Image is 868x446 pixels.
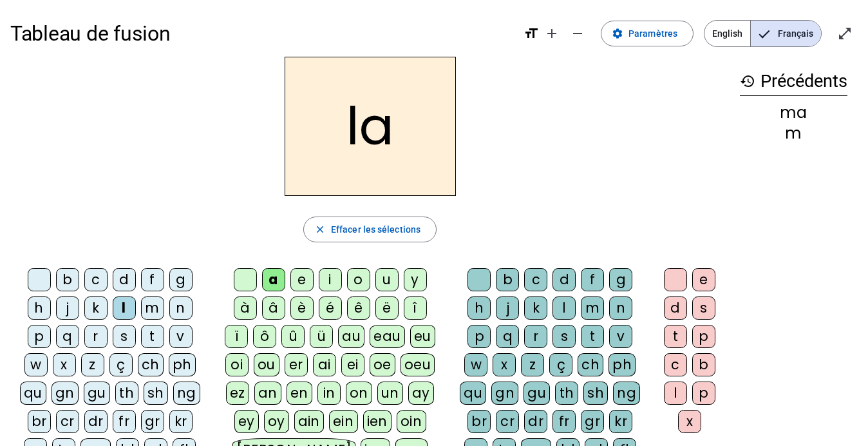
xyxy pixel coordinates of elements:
div: l [552,296,576,320]
div: p [692,382,715,405]
div: in [317,382,341,405]
button: Entrer en plein écran [832,21,858,46]
div: oi [225,353,249,376]
div: ey [234,410,259,433]
div: o [347,268,370,291]
div: ma [740,105,847,121]
mat-icon: close [314,224,326,235]
div: ai [313,353,336,376]
div: oin [397,410,426,433]
h1: Tableau de fusion [10,13,513,54]
div: ch [578,353,603,376]
div: q [496,325,519,348]
div: c [524,268,547,291]
div: d [552,268,576,291]
div: e [692,268,715,291]
mat-icon: history [740,73,755,89]
div: f [141,268,164,291]
div: t [141,325,164,348]
div: ç [109,353,133,376]
mat-icon: open_in_full [837,26,853,41]
div: s [552,325,576,348]
div: ez [226,382,249,405]
div: on [346,382,372,405]
div: gn [52,382,79,405]
div: é [319,296,342,320]
div: x [493,353,516,376]
div: a [262,268,285,291]
div: z [81,353,104,376]
div: oeu [401,353,435,376]
div: ê [347,296,370,320]
div: r [84,325,108,348]
div: p [692,325,715,348]
div: br [467,410,491,433]
div: oe [370,353,395,376]
div: qu [20,382,46,405]
div: ph [169,353,196,376]
div: è [290,296,314,320]
div: b [692,353,715,376]
div: eu [410,325,435,348]
mat-icon: format_size [524,26,539,41]
div: kr [169,410,193,433]
div: ch [138,353,164,376]
div: ei [341,353,364,376]
div: gu [524,382,550,405]
div: ain [294,410,325,433]
div: ein [329,410,358,433]
div: ien [363,410,392,433]
div: cr [56,410,79,433]
div: ph [609,353,636,376]
div: fr [552,410,576,433]
div: er [285,353,308,376]
div: m [141,296,164,320]
div: h [467,296,491,320]
div: ng [613,382,640,405]
div: k [84,296,108,320]
div: qu [460,382,486,405]
div: p [467,325,491,348]
div: eau [370,325,405,348]
div: dr [84,410,108,433]
div: ç [549,353,572,376]
div: g [169,268,193,291]
div: th [115,382,138,405]
div: w [464,353,487,376]
div: à [234,296,257,320]
div: v [169,325,193,348]
div: m [740,126,847,141]
div: s [113,325,136,348]
div: r [524,325,547,348]
div: ou [254,353,279,376]
div: n [609,296,632,320]
div: h [28,296,51,320]
button: Paramètres [601,21,693,46]
button: Augmenter la taille de la police [539,21,565,46]
span: English [704,21,750,46]
div: gu [84,382,110,405]
div: u [375,268,399,291]
span: Effacer les sélections [331,222,420,237]
div: q [56,325,79,348]
div: x [678,410,701,433]
div: e [290,268,314,291]
button: Effacer les sélections [303,217,437,242]
div: br [28,410,51,433]
div: sh [144,382,168,405]
mat-button-toggle-group: Language selection [704,20,822,47]
div: x [53,353,76,376]
div: â [262,296,285,320]
div: ay [408,382,434,405]
div: l [113,296,136,320]
span: Paramètres [628,26,677,41]
div: f [581,268,604,291]
div: un [377,382,403,405]
div: j [496,296,519,320]
div: b [496,268,519,291]
div: û [281,325,305,348]
div: fr [113,410,136,433]
mat-icon: settings [612,28,623,39]
div: sh [583,382,608,405]
div: v [609,325,632,348]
